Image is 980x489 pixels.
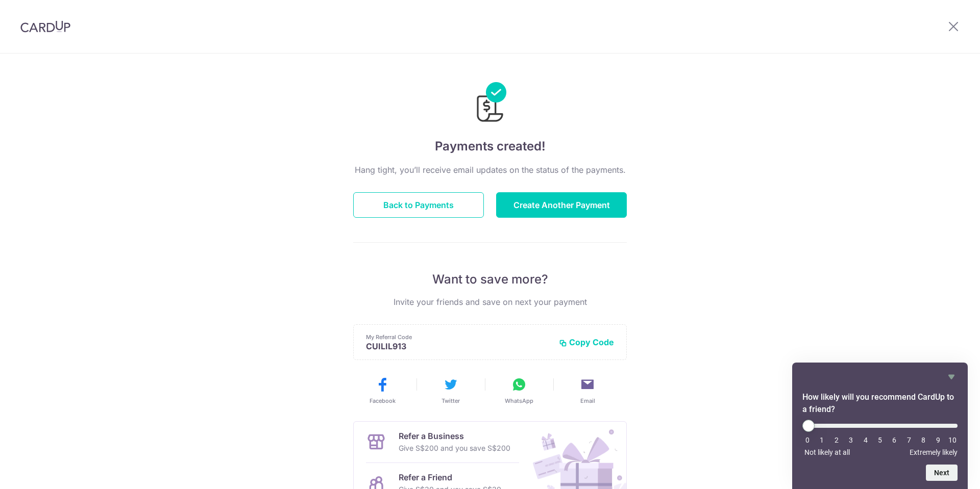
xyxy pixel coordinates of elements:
li: 6 [889,436,899,444]
li: 0 [802,436,813,444]
li: 8 [918,436,928,444]
span: Facebook [370,397,396,405]
span: Not likely at all [804,448,850,456]
button: Copy Code [559,337,614,347]
p: Invite your friends and save on next your payment [353,296,627,308]
p: My Referral Code [366,333,551,341]
li: 1 [817,436,827,444]
button: Facebook [352,376,412,405]
button: Twitter [421,376,481,405]
div: How likely will you recommend CardUp to a friend? Select an option from 0 to 10, with 0 being Not... [802,420,958,456]
li: 9 [933,436,943,444]
div: How likely will you recommend CardUp to a friend? Select an option from 0 to 10, with 0 being Not... [802,371,958,481]
button: WhatsApp [489,376,549,405]
li: 5 [875,436,885,444]
li: 10 [947,436,958,444]
p: Refer a Business [399,430,510,442]
span: WhatsApp [505,397,533,405]
h2: How likely will you recommend CardUp to a friend? Select an option from 0 to 10, with 0 being Not... [802,391,958,416]
li: 2 [831,436,842,444]
p: Hang tight, you’ll receive email updates on the status of the payments. [353,164,627,176]
li: 7 [904,436,914,444]
button: Email [557,376,618,405]
li: 3 [846,436,856,444]
p: Want to save more? [353,271,627,288]
img: Payments [474,82,506,125]
button: Next question [926,465,958,481]
button: Hide survey [945,371,958,383]
p: Refer a Friend [399,471,501,483]
span: Twitter [442,397,460,405]
span: Email [580,397,595,405]
button: Create Another Payment [496,192,627,218]
button: Back to Payments [353,192,484,218]
p: Give S$200 and you save S$200 [399,442,510,454]
li: 4 [861,436,871,444]
h4: Payments created! [353,137,627,156]
img: CardUp [20,20,70,33]
p: CUILIL913 [366,341,551,351]
span: Extremely likely [910,448,958,456]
